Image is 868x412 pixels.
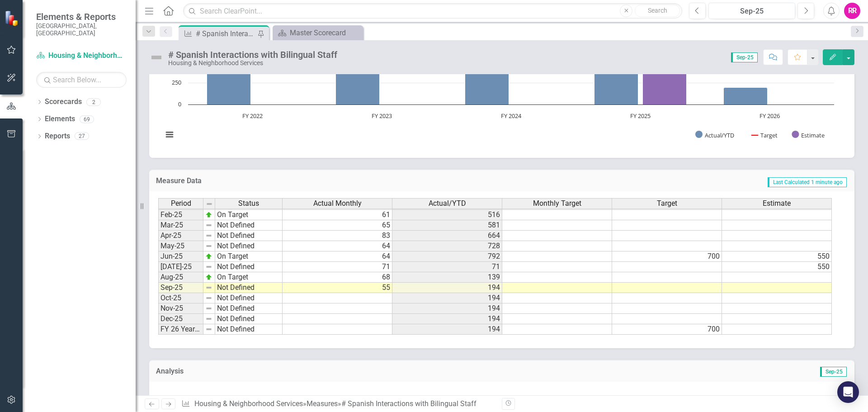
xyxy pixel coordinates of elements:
td: 194 [392,314,502,324]
td: 581 [392,220,502,231]
span: Search [648,7,667,14]
td: 664 [392,231,502,241]
img: ClearPoint Strategy [5,10,20,26]
div: # Spanish Interactions with Bilingual Staff [168,50,337,60]
td: On Target [215,210,283,220]
td: Not Defined [215,324,283,335]
td: Not Defined [215,220,283,231]
svg: Interactive chart [158,13,839,149]
td: Sep-25 [158,283,203,293]
img: zOikAAAAAElFTkSuQmCC [205,211,212,218]
input: Search Below... [36,72,127,88]
path: FY 2025 , 550. Estimate. [643,57,687,105]
button: RR [844,3,860,19]
text: 0 [178,100,181,108]
path: FY 2023, 455. Actual/YTD. [336,65,380,105]
td: 194 [392,303,502,314]
td: Nov-25 [158,303,203,314]
div: 2 [86,98,101,106]
td: FY 26 Year End [158,324,203,335]
img: zOikAAAAAElFTkSuQmCC [205,274,212,281]
td: Feb-25 [158,210,203,220]
text: FY 2022 [242,112,263,120]
span: Last Calculated 1 minute ago [768,177,847,187]
text: FY 2025 [630,112,651,120]
td: 65 [283,220,392,231]
td: Not Defined [215,231,283,241]
span: Sep-25 [731,52,758,62]
div: Open Intercom Messenger [837,381,859,403]
img: 8DAGhfEEPCf229AAAAAElFTkSuQmCC [205,315,212,322]
span: Elements & Reports [36,11,127,22]
div: 69 [80,115,94,123]
span: Estimate [763,199,791,208]
button: View chart menu, Chart [163,128,176,141]
img: 8DAGhfEEPCf229AAAAAElFTkSuQmCC [205,294,212,302]
td: Not Defined [215,283,283,293]
td: Not Defined [215,293,283,303]
img: 8DAGhfEEPCf229AAAAAElFTkSuQmCC [205,222,212,229]
img: 8DAGhfEEPCf229AAAAAElFTkSuQmCC [205,232,212,239]
div: Sep-25 [712,6,792,17]
td: 792 [392,251,502,262]
td: Jun-25 [158,251,203,262]
td: Not Defined [215,314,283,324]
text: FY 2023 [372,112,392,120]
text: FY 2026 [759,112,780,120]
td: 64 [283,241,392,251]
path: FY 2026, 194. Actual/YTD. [724,88,768,105]
button: Search [635,5,680,17]
span: Sep-25 [820,367,847,377]
a: Housing & Neighborhood Services [36,51,127,61]
a: Measures [307,399,338,408]
td: 194 [392,283,502,293]
td: 68 [283,272,392,283]
img: 8DAGhfEEPCf229AAAAAElFTkSuQmCC [206,200,213,208]
td: 550 [722,262,832,272]
div: Master Scorecard [290,27,361,38]
td: Mar-25 [158,220,203,231]
div: Chart. Highcharts interactive chart. [158,13,845,149]
a: Housing & Neighborhood Services [194,399,303,408]
td: 71 [392,262,502,272]
div: 27 [75,133,89,140]
span: Monthly Target [533,199,581,208]
img: 8DAGhfEEPCf229AAAAAElFTkSuQmCC [205,326,212,333]
a: Master Scorecard [275,27,361,38]
td: 61 [283,210,392,220]
td: Dec-25 [158,314,203,324]
td: 71 [283,262,392,272]
td: 516 [392,210,502,220]
div: Housing & Neighborhood Services [168,60,337,66]
div: # Spanish Interactions with Bilingual Staff [196,28,255,39]
td: Aug-25 [158,272,203,283]
td: 64 [283,251,392,262]
text: FY 2024 [501,112,522,120]
button: Show Target [751,130,782,140]
img: 8DAGhfEEPCf229AAAAAElFTkSuQmCC [205,242,212,250]
td: 83 [283,231,392,241]
h3: Measure Data [156,177,407,185]
span: Actual/YTD [429,199,466,208]
input: Search ClearPoint... [183,3,682,19]
td: 194 [392,324,502,335]
td: 700 [612,324,722,335]
img: 8DAGhfEEPCf229AAAAAElFTkSuQmCC [205,263,212,270]
h3: Analysis [156,367,502,375]
td: 194 [392,293,502,303]
div: # Spanish Interactions with Bilingual Staff [341,399,476,408]
td: 728 [392,241,502,251]
td: 700 [612,251,722,262]
td: Not Defined [215,303,283,314]
td: 550 [722,251,832,262]
img: zOikAAAAAElFTkSuQmCC [205,253,212,260]
img: Not Defined [149,50,164,65]
a: Reports [45,131,70,142]
path: FY 2024, 712. Actual/YTD. [465,43,509,105]
text: 250 [172,78,181,86]
span: Period [171,199,191,208]
td: On Target [215,272,283,283]
span: Actual Monthly [313,199,362,208]
small: [GEOGRAPHIC_DATA], [GEOGRAPHIC_DATA] [36,22,127,37]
